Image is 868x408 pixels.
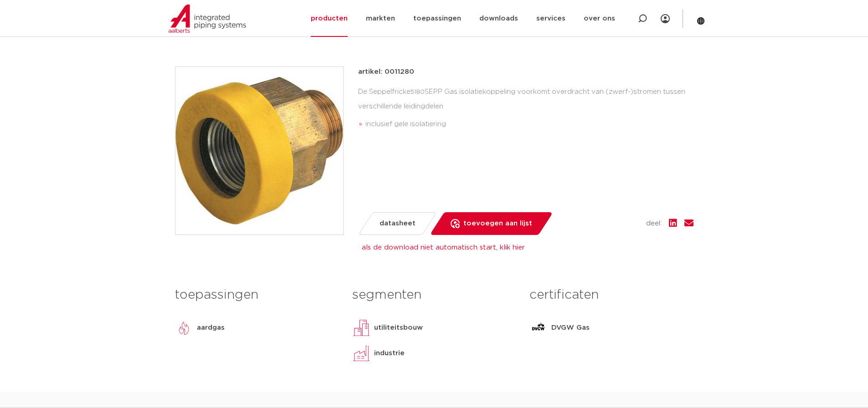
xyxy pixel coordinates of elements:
span: datasheet [380,216,416,231]
span: 5180 [411,89,425,95]
p: artikel: 0011280 [358,66,414,77]
a: datasheet [358,212,437,235]
h3: toepassingen [175,286,339,304]
span: toevoegen aan lijst [463,216,532,231]
div: De Seppelfricke SEPP Gas isolatiekoppeling voorkomt overdracht van (zwerf-)stromen tussen verschi... [358,85,693,136]
h3: segmenten [352,286,516,304]
span: deel: [646,218,662,229]
p: industrie [374,348,405,359]
img: DVGW Gas [529,319,548,337]
img: aardgas [175,319,193,337]
li: inclusief gele isolatiering [365,117,693,132]
img: industrie [352,344,370,362]
h3: certificaten [529,286,693,304]
a: als de download niet automatisch start, klik hier [362,244,525,251]
img: utiliteitsbouw [352,319,370,337]
p: utiliteitsbouw [374,322,423,333]
img: Product Image for Seppelfricke SEPP Gas isolatiekoppeling MF R2"xRp2" (DN50) [175,67,343,235]
p: aardgas [197,322,225,333]
p: DVGW Gas [551,322,590,333]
